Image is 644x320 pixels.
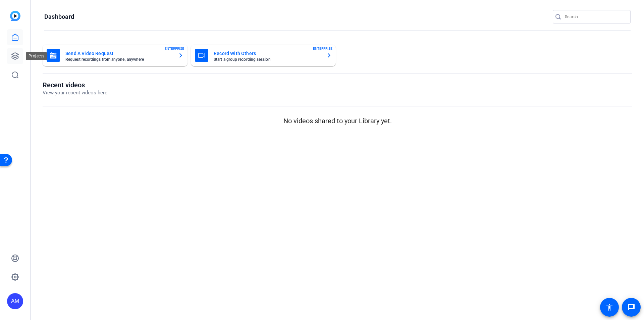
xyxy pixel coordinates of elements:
[43,116,632,126] p: No videos shared to your Library yet.
[43,81,107,89] h1: Recent videos
[43,45,187,66] button: Send A Video RequestRequest recordings from anyone, anywhereENTERPRISE
[605,303,613,311] mat-icon: accessibility
[10,11,20,21] img: blue-gradient.svg
[191,45,336,66] button: Record With OthersStart a group recording sessionENTERPRISE
[26,52,47,60] div: Projects
[214,49,321,57] mat-card-title: Record With Others
[565,13,625,21] input: Search
[7,293,23,309] div: AM
[65,49,173,57] mat-card-title: Send A Video Request
[65,57,173,61] mat-card-subtitle: Request recordings from anyone, anywhere
[165,46,184,51] span: ENTERPRISE
[44,13,74,21] h1: Dashboard
[627,303,635,311] mat-icon: message
[313,46,332,51] span: ENTERPRISE
[43,89,107,97] p: View your recent videos here
[214,57,321,61] mat-card-subtitle: Start a group recording session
